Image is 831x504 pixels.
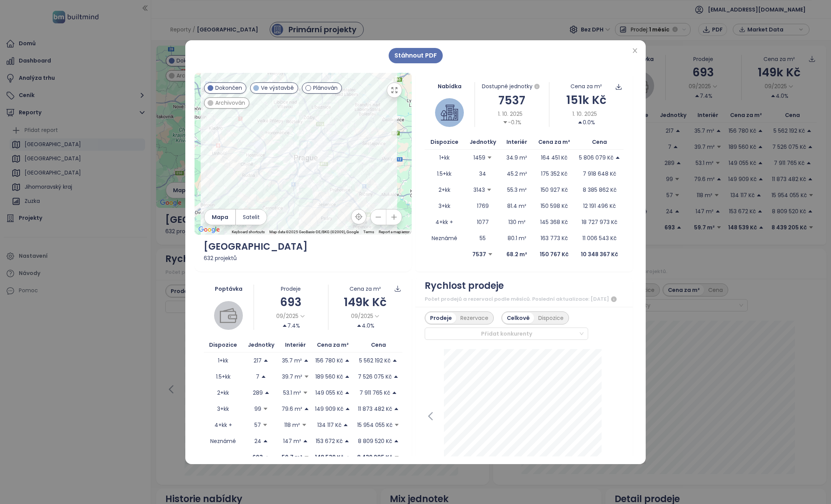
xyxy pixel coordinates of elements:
[303,438,308,444] span: caret-up
[540,250,569,259] p: 150 767 Kč
[425,166,464,182] td: 1.5+kk
[541,153,567,162] p: 164 451 Kč
[615,155,620,160] span: caret-up
[254,405,261,413] p: 99
[354,338,402,352] th: Cena
[204,239,402,254] div: [GEOGRAPHIC_DATA]
[304,374,309,379] span: caret-down
[473,186,485,194] p: 3143
[263,358,269,363] span: caret-up
[345,390,350,395] span: caret-up
[358,372,392,381] p: 7 526 075 Kč
[345,455,351,460] span: caret-up
[345,358,350,363] span: caret-up
[328,293,402,311] div: 149k Kč
[254,437,261,445] p: 24
[269,230,359,234] span: Map data ©2025 GeoBasis-DE/BKG (©2009), Google
[541,170,567,178] p: 175 352 Kč
[472,250,486,259] p: 7537
[252,453,263,461] p: 693
[196,225,222,235] a: Open this area in Google Maps (opens a new window)
[394,406,399,412] span: caret-up
[359,389,390,397] p: 7 911 765 Kč
[425,182,464,198] td: 2+kk
[394,51,437,60] span: Stáhnout PDF
[583,202,616,210] p: 12 191 496 Kč
[204,338,242,352] th: Dispozice
[507,170,527,178] p: 45.2 m²
[315,356,343,365] p: 156 780 Kč
[343,422,348,428] span: caret-up
[540,218,568,226] p: 145 368 Kč
[358,437,392,445] p: 8 809 520 Kč
[204,352,242,369] td: 1+kk
[315,453,344,461] p: 148 539 Kč
[631,47,639,55] button: Close
[303,390,308,395] span: caret-down
[441,104,458,121] img: house
[570,82,602,91] div: Cena za m²
[204,369,242,385] td: 1.5+kk
[541,234,568,242] p: 163 773 Kč
[456,313,493,323] div: Rezervace
[541,186,568,194] p: 150 927 Kč
[304,406,309,412] span: caret-up
[350,285,381,293] div: Cena za m²
[532,135,576,150] th: Cena za m²
[425,82,475,91] div: Nabídka
[315,405,343,413] p: 149 909 Kč
[345,374,350,379] span: caret-up
[425,135,464,150] th: Dispozice
[315,372,343,381] p: 189 560 Kč
[508,234,526,242] p: 80.1 m²
[215,99,245,107] span: Archivován
[475,82,549,91] div: Dostupné jednotky
[302,422,307,428] span: caret-down
[282,321,300,330] div: 7.4%
[507,186,527,194] p: 55.3 m²
[393,374,399,379] span: caret-up
[479,170,486,178] p: 34
[359,356,391,365] p: 5 562 192 Kč
[351,312,373,320] span: 09/2025
[280,338,311,352] th: Interiér
[263,438,268,444] span: caret-up
[204,209,235,225] button: Mapa
[506,153,527,162] p: 34.9 m²
[282,453,302,461] p: 59.7 m²
[315,389,343,397] p: 149 055 Kč
[264,390,270,395] span: caret-up
[262,422,268,428] span: caret-down
[261,84,294,92] span: Ve výstavbě
[283,437,301,445] p: 147 m²
[303,358,309,363] span: caret-up
[357,421,392,429] p: 15 954 055 Kč
[394,422,399,428] span: caret-down
[425,198,464,214] td: 3+kk
[581,250,618,259] p: 10 348 367 Kč
[577,118,595,127] div: 0.0%
[572,110,597,118] span: 1. 10. 2025
[392,390,397,395] span: caret-up
[254,356,262,365] p: 217
[236,209,267,225] button: Satelit
[582,234,617,242] p: 11 006 543 Kč
[204,433,242,449] td: Neznámé
[304,455,309,460] span: caret-down
[475,91,549,109] div: 7537
[357,453,392,461] p: 8 439 205 Kč
[363,230,374,234] a: Terms (opens in new tab)
[256,372,259,381] p: 7
[508,218,526,226] p: 130 m²
[282,356,302,365] p: 35.7 m²
[284,421,300,429] p: 118 m²
[426,313,456,323] div: Prodeje
[488,252,493,257] span: caret-down
[204,417,242,433] td: 4+kk +
[579,153,613,162] p: 5 806 079 Kč
[283,389,301,397] p: 53.1 m²
[254,285,328,293] div: Prodeje
[282,323,287,328] span: caret-up
[261,374,266,379] span: caret-up
[204,285,254,293] div: Poptávka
